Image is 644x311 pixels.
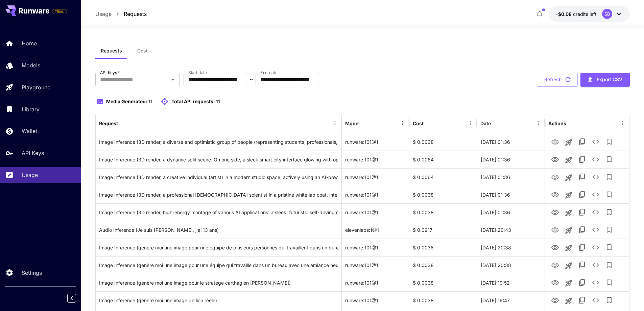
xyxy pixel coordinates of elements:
span: TRIAL [52,9,67,14]
div: Click to copy prompt [99,292,338,309]
div: 29 Sep, 2025 01:36 [477,203,545,221]
p: Models [22,61,40,69]
span: 11 [216,98,220,104]
div: Collapse sidebar [72,292,81,304]
p: ~ [249,75,253,84]
button: Add to library [602,135,616,149]
div: 27 Sep, 2025 20:38 [477,256,545,274]
button: View [548,293,562,307]
button: Add to library [602,153,616,166]
button: Sort [360,118,370,128]
div: 27 Sep, 2025 20:38 [477,239,545,256]
button: See details [589,223,602,237]
div: $ 0.0038 [409,133,477,151]
button: Launch in playground [562,276,575,290]
button: Launch in playground [562,136,575,149]
div: Click to copy prompt [99,169,338,186]
span: Media Generated: [106,98,147,104]
div: Date [480,120,491,126]
button: Add to library [602,258,616,272]
button: Sort [119,118,128,128]
button: Launch in playground [562,259,575,272]
p: API Keys [22,149,44,157]
button: Launch in playground [562,153,575,167]
button: Copy TaskUUID [575,241,589,254]
button: View [548,275,562,289]
div: runware:101@1 [342,256,409,274]
button: Add to library [602,276,616,289]
div: 29 Sep, 2025 01:36 [477,133,545,151]
div: runware:101@1 [342,151,409,168]
a: Usage [95,10,112,18]
div: $ 0.0038 [409,186,477,203]
div: 29 Sep, 2025 01:36 [477,186,545,203]
div: runware:101@1 [342,239,409,256]
div: Click to copy prompt [99,133,338,151]
button: Collapse sidebar [67,294,76,303]
button: Launch in playground [562,171,575,184]
div: runware:101@1 [342,274,409,291]
button: Copy TaskUUID [575,205,589,219]
div: Click to copy prompt [99,204,338,221]
div: 27 Sep, 2025 20:43 [477,221,545,239]
div: $ 0.0038 [409,291,477,309]
a: Requests [124,10,147,18]
div: Model [345,120,360,126]
button: Menu [618,118,627,128]
button: Copy TaskUUID [575,293,589,307]
button: See details [589,258,602,272]
p: Playground [22,83,51,91]
p: Library [22,105,40,113]
div: $ 0.0064 [409,168,477,186]
div: $ 0.0038 [409,203,477,221]
div: Click to copy prompt [99,151,338,168]
button: Open [168,75,177,84]
div: Click to copy prompt [99,274,338,291]
button: Copy TaskUUID [575,223,589,237]
div: 29 Sep, 2025 01:36 [477,168,545,186]
div: $ 0.0038 [409,274,477,291]
button: Add to library [602,223,616,237]
button: Launch in playground [562,206,575,220]
button: Menu [398,118,407,128]
button: Copy TaskUUID [575,135,589,149]
button: View [548,258,562,272]
button: View [548,152,562,166]
button: See details [589,293,602,307]
button: Copy TaskUUID [575,276,589,289]
button: View [548,135,562,149]
p: Usage [22,171,38,179]
div: $ 0.0038 [409,239,477,256]
div: runware:101@1 [342,133,409,151]
button: View [548,205,562,219]
label: API Keys [100,70,120,75]
div: $ 0.0064 [409,151,477,168]
button: Copy TaskUUID [575,153,589,166]
button: Launch in playground [562,188,575,202]
button: Refresh [537,73,578,87]
nav: breadcrumb [95,10,147,18]
button: Add to library [602,188,616,201]
button: Menu [533,118,543,128]
span: Add your payment card to enable full platform functionality. [52,7,67,16]
p: Home [22,39,37,47]
div: -$0.08107 [556,10,597,18]
button: Copy TaskUUID [575,170,589,184]
div: runware:101@1 [342,203,409,221]
button: Add to library [602,293,616,307]
button: Menu [330,118,340,128]
button: Add to library [602,241,616,254]
button: Launch in playground [562,294,575,308]
span: credits left [573,11,597,17]
span: Cost [137,48,148,54]
button: View [548,240,562,254]
div: 27 Sep, 2025 19:47 [477,291,545,309]
span: -$0.08 [556,11,573,17]
button: See details [589,170,602,184]
button: Add to library [602,170,616,184]
button: Sort [424,118,434,128]
button: Sort [492,118,501,128]
div: Click to copy prompt [99,257,338,274]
